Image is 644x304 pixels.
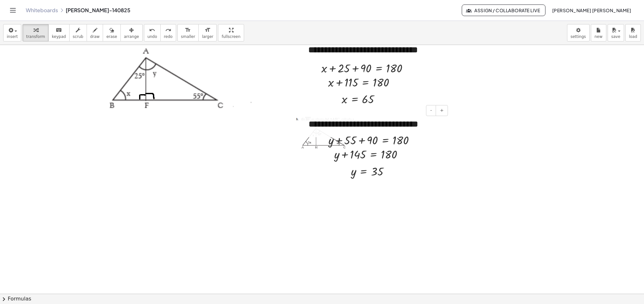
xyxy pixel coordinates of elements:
[124,34,139,39] span: arrange
[467,7,540,13] span: Assign / Collaborate Live
[7,34,18,39] span: insert
[426,105,436,116] button: -
[8,5,18,15] button: Toggle navigation
[69,24,87,41] button: scrub
[436,105,448,116] button: +
[222,34,240,39] span: fullscreen
[26,7,58,13] a: Whiteboards
[160,24,176,41] button: redoredo
[56,26,62,34] i: keyboard
[48,24,70,41] button: keyboardkeypad
[547,4,636,16] button: [PERSON_NAME] [PERSON_NAME]
[26,34,45,39] span: transform
[185,26,191,34] i: format_size
[103,24,120,41] button: erase
[198,24,217,41] button: format_sizelarger
[571,34,586,39] span: settings
[629,34,637,39] span: load
[594,34,602,39] span: new
[177,24,199,41] button: format_sizesmaller
[147,34,157,39] span: undo
[73,34,83,39] span: scrub
[165,26,171,34] i: redo
[87,24,103,41] button: draw
[218,24,244,41] button: fullscreen
[608,24,624,41] button: save
[23,24,49,41] button: transform
[120,24,143,41] button: arrange
[440,108,444,113] span: +
[552,7,631,13] span: [PERSON_NAME] [PERSON_NAME]
[611,34,620,39] span: save
[3,24,21,41] button: insert
[90,34,100,39] span: draw
[204,26,211,34] i: format_size
[591,24,606,41] button: new
[144,24,161,41] button: undoundo
[106,34,117,39] span: erase
[181,34,195,39] span: smaller
[202,34,213,39] span: larger
[625,24,641,41] button: load
[430,108,432,113] span: -
[567,24,590,41] button: settings
[52,34,66,39] span: keypad
[164,34,173,39] span: redo
[462,4,546,16] button: Assign / Collaborate Live
[149,26,155,34] i: undo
